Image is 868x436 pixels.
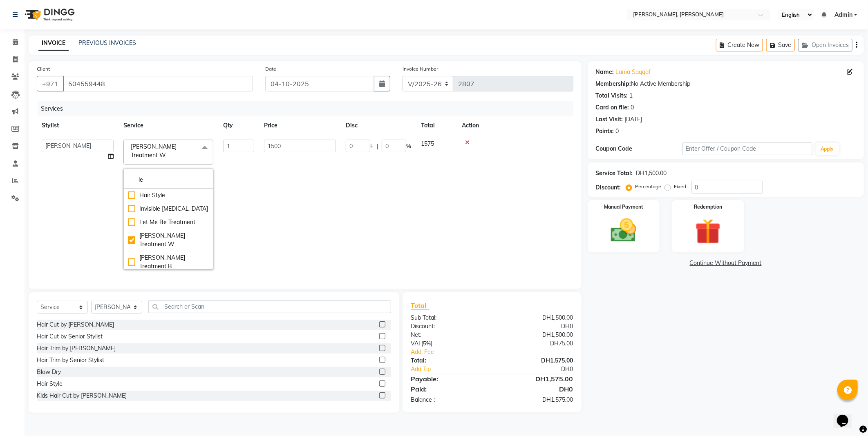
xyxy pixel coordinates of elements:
[596,145,682,153] div: Coupon Code
[674,183,687,190] label: Fixed
[63,76,253,91] input: Search by Name/Mobile/Email/Code
[37,368,61,376] div: Blow Dry
[259,116,341,135] th: Price
[405,365,507,374] a: Add Tip
[816,143,839,155] button: Apply
[492,396,579,404] div: DH1,575.00
[128,254,209,271] div: [PERSON_NAME] Treatment B
[405,314,492,322] div: Sub Total:
[635,183,662,190] label: Percentage
[603,216,644,245] img: _cash.svg
[631,103,634,112] div: 0
[589,259,862,267] a: Continue Without Payment
[38,101,579,116] div: Services
[218,116,259,135] th: Qty
[128,205,209,213] div: Invisible [MEDICAL_DATA]
[596,80,856,88] div: No Active Membership
[405,374,492,384] div: Payable:
[37,380,63,388] div: Hair Style
[694,203,722,211] label: Redemption
[37,76,64,91] button: +971
[148,300,391,313] input: Search or Scan
[596,103,629,112] div: Card on file:
[405,331,492,339] div: Net:
[377,142,378,151] span: |
[596,80,631,88] div: Membership:
[636,169,667,178] div: DH1,500.00
[596,127,614,136] div: Points:
[131,143,177,159] span: [PERSON_NAME] Treatment W
[405,339,492,348] div: ( )
[492,331,579,339] div: DH1,500.00
[37,356,104,365] div: Hair Trim by Senior Stylist
[630,91,633,100] div: 1
[716,39,763,51] button: Create New
[492,322,579,331] div: DH0
[596,169,633,178] div: Service Total:
[423,340,431,347] span: 5%
[128,176,209,184] input: multiselect-search
[128,191,209,200] div: Hair Style
[411,340,421,347] span: VAT
[506,365,579,374] div: DH0
[405,396,492,404] div: Balance :
[37,65,50,73] label: Client
[37,332,103,341] div: Hair Cut by Senior Stylist
[405,322,492,331] div: Discount:
[687,216,729,247] img: _gift.svg
[766,39,795,51] button: Save
[37,392,127,400] div: Kids Hair Cut by [PERSON_NAME]
[596,68,614,76] div: Name:
[405,384,492,394] div: Paid:
[128,218,209,227] div: Let Me Be Treatment
[492,314,579,322] div: DH1,500.00
[403,65,438,73] label: Invoice Number
[37,320,114,329] div: Hair Cut by [PERSON_NAME]
[37,116,119,135] th: Stylist
[128,231,209,249] div: [PERSON_NAME] Treatment W
[492,339,579,348] div: DH75.00
[616,68,651,76] a: Luma Saqqaf
[596,183,621,192] div: Discount:
[682,142,812,155] input: Enter Offer / Coupon Code
[492,374,579,384] div: DH1,575.00
[492,384,579,394] div: DH0
[411,301,430,310] span: Total
[341,116,416,135] th: Disc
[119,116,218,135] th: Service
[625,115,642,124] div: [DATE]
[421,140,434,147] span: 1575
[370,142,374,151] span: F
[78,39,136,47] a: PREVIOUS INVOICES
[38,36,69,51] a: INVOICE
[492,356,579,365] div: DH1,575.00
[596,91,628,100] div: Total Visits:
[416,116,457,135] th: Total
[405,348,579,356] a: Add. Fee
[834,11,852,19] span: Admin
[21,3,77,26] img: logo
[616,127,619,136] div: 0
[265,65,276,73] label: Date
[405,356,492,365] div: Total:
[406,142,411,151] span: %
[596,115,623,124] div: Last Visit:
[604,203,643,211] label: Manual Payment
[457,116,573,135] th: Action
[37,344,116,353] div: Hair Trim by [PERSON_NAME]
[166,151,170,159] a: x
[834,403,860,428] iframe: chat widget
[798,39,852,51] button: Open Invoices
